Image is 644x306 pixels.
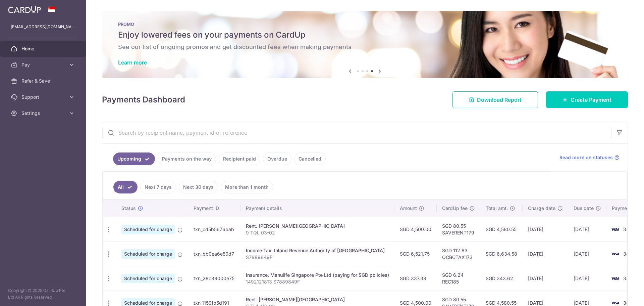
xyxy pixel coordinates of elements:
span: CardUp fee [442,205,468,212]
a: Next 7 days [140,181,176,193]
span: Scheduled for charge [121,249,175,259]
td: SGD 112.83 OCBCTAX173 [437,242,480,266]
a: Read more on statuses [559,154,620,161]
img: Bank Card [608,250,622,258]
a: Next 30 days [179,181,218,193]
td: SGD 337.38 [394,266,437,291]
span: 3478 [623,300,635,306]
img: CardUp [8,5,41,13]
input: Search by recipient name, payment id or reference [102,122,611,143]
a: Learn more [118,59,147,66]
td: [DATE] [523,266,568,291]
a: Download Report [452,91,538,108]
a: More than 1 month [221,181,273,193]
p: 1492121813 S7889849F [246,278,389,285]
span: Due date [574,205,594,212]
span: Charge date [528,205,555,212]
p: PROMO [118,21,612,27]
td: [DATE] [568,242,606,266]
td: SGD 343.62 [480,266,523,291]
img: Bank Card [608,274,622,282]
p: [EMAIL_ADDRESS][DOMAIN_NAME] [11,24,75,30]
td: SGD 6,634.58 [480,242,523,266]
span: Status [121,205,136,212]
td: SGD 4,500.00 [394,217,437,242]
a: Cancelled [294,152,326,165]
div: Rent. [PERSON_NAME][GEOGRAPHIC_DATA] [246,223,389,229]
span: 3478 [623,275,635,281]
a: Recipient paid [219,152,260,165]
td: SGD 80.55 SAVERENT179 [437,217,480,242]
div: Insurance. Manulife Singapore Pte Ltd (paying for SGD policies) [246,272,389,278]
td: SGD 6,521.75 [394,242,437,266]
td: SGD 6.24 REC185 [437,266,480,291]
td: SGD 4,580.55 [480,217,523,242]
a: Overdue [263,152,291,165]
span: 3478 [623,226,635,232]
td: txn_bb0ea6e50d7 [188,242,240,266]
p: 9 TQL 03-02 [246,229,389,236]
span: Scheduled for charge [121,225,175,234]
span: Scheduled for charge [121,274,175,283]
h4: Payments Dashboard [102,94,185,106]
th: Payment ID [188,200,240,217]
span: Download Report [477,96,522,104]
h6: See our list of ongoing promos and get discounted fees when making payments [118,43,612,51]
div: Income Tax. Inland Revenue Authority of [GEOGRAPHIC_DATA] [246,247,389,254]
td: [DATE] [523,217,568,242]
span: Settings [21,110,66,117]
h5: Enjoy lowered fees on your payments on CardUp [118,30,612,40]
span: Support [21,94,66,100]
span: Total amt. [486,205,508,212]
a: Upcoming [113,152,155,165]
div: Rent. [PERSON_NAME][GEOGRAPHIC_DATA] [246,296,389,303]
span: Amount [400,205,417,212]
span: 3478 [623,251,635,257]
th: Payment details [240,200,394,217]
span: Read more on statuses [559,154,613,161]
span: Pay [21,61,66,68]
a: Create Payment [546,91,628,108]
td: [DATE] [568,217,606,242]
span: Refer & Save [21,78,66,84]
td: [DATE] [523,242,568,266]
img: Bank Card [608,225,622,233]
span: Create Payment [571,96,611,104]
td: txn_28c89000e75 [188,266,240,291]
td: txn_cd5b5676bab [188,217,240,242]
img: Latest Promos banner [102,11,628,78]
a: All [113,181,138,193]
a: Payments on the way [158,152,216,165]
p: S7889849F [246,254,389,261]
span: Home [21,45,66,52]
td: [DATE] [568,266,606,291]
